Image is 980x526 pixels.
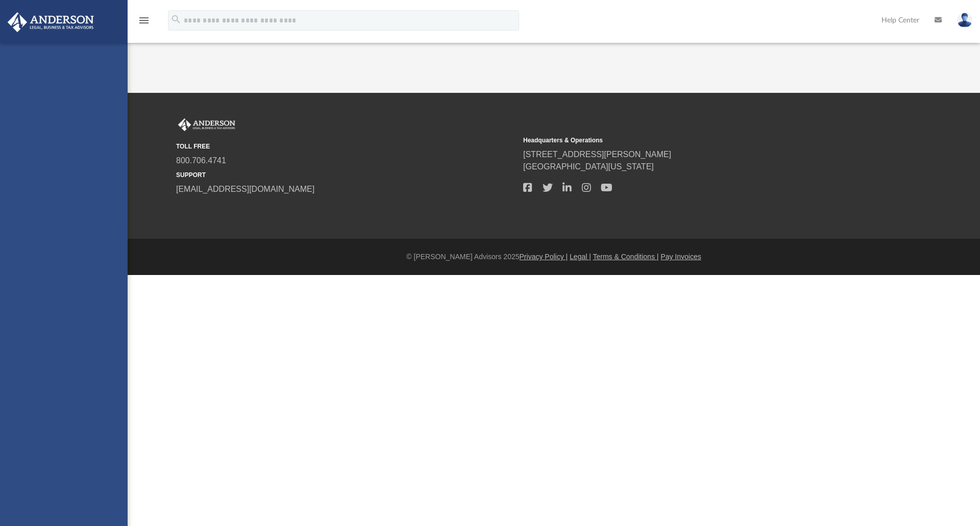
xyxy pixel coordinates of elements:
img: Anderson Advisors Platinum Portal [176,118,237,132]
small: TOLL FREE [176,142,516,151]
i: menu [138,14,150,27]
a: Pay Invoices [660,253,701,261]
a: Terms & Conditions | [593,253,659,261]
a: Privacy Policy | [520,253,568,261]
img: Anderson Advisors Platinum Portal [5,12,97,32]
a: [STREET_ADDRESS][PERSON_NAME] [523,150,671,159]
a: [GEOGRAPHIC_DATA][US_STATE] [523,162,654,171]
a: Legal | [570,253,591,261]
a: [EMAIL_ADDRESS][DOMAIN_NAME] [176,185,314,193]
a: 800.706.4741 [176,156,226,165]
div: © [PERSON_NAME] Advisors 2025 [128,252,980,262]
small: SUPPORT [176,170,516,180]
i: search [170,14,182,25]
img: User Pic [957,13,972,28]
small: Headquarters & Operations [523,136,863,145]
a: menu [138,19,150,27]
